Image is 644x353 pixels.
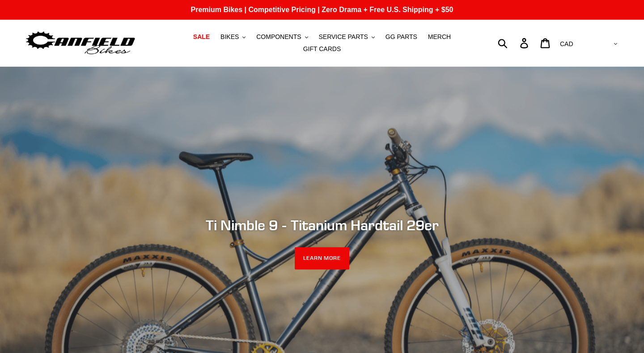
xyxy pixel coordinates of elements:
[318,33,368,41] span: SERVICE PARTS
[381,31,422,43] a: GG PARTS
[252,31,312,43] button: COMPONENTS
[386,33,417,41] span: GG PARTS
[428,33,451,41] span: MERCH
[256,33,301,41] span: COMPONENTS
[220,33,239,41] span: BIKES
[189,31,214,43] a: SALE
[299,43,346,55] a: GIFT CARDS
[424,31,455,43] a: MERCH
[503,33,525,53] input: Search
[295,247,350,270] a: LEARN MORE
[314,31,379,43] button: SERVICE PARTS
[78,217,566,234] h2: Ti Nimble 9 - Titanium Hardtail 29er
[193,33,210,41] span: SALE
[303,45,341,53] span: GIFT CARDS
[25,29,136,57] img: Canfield Bikes
[216,31,250,43] button: BIKES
